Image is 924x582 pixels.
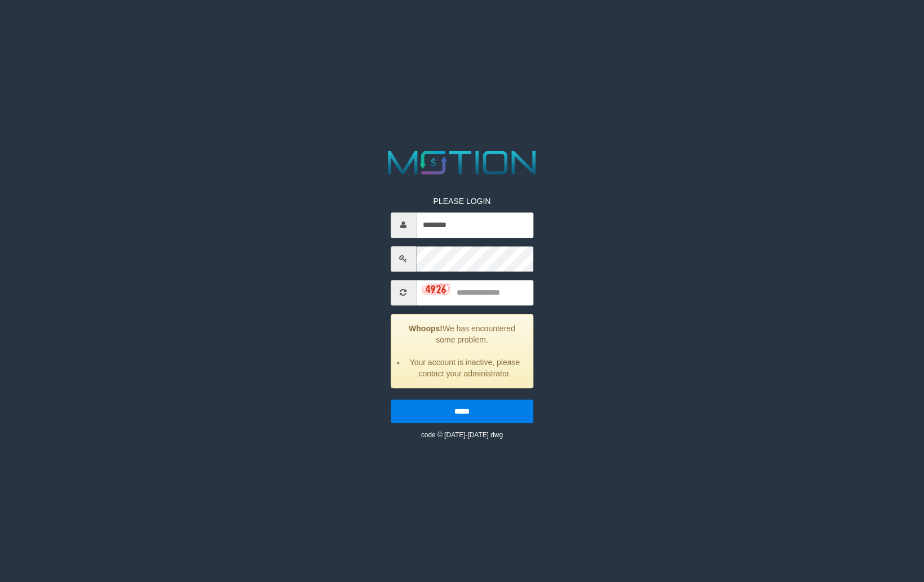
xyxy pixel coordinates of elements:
[391,196,533,207] p: PLEASE LOGIN
[422,283,450,295] img: captcha
[421,431,503,439] small: code © [DATE]-[DATE] dwg
[409,324,443,333] strong: Whoops!
[391,314,533,388] div: We has encountered some problem.
[381,146,543,179] img: MOTION_logo.png
[405,357,524,379] li: Your account is inactive, please contact your administrator.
